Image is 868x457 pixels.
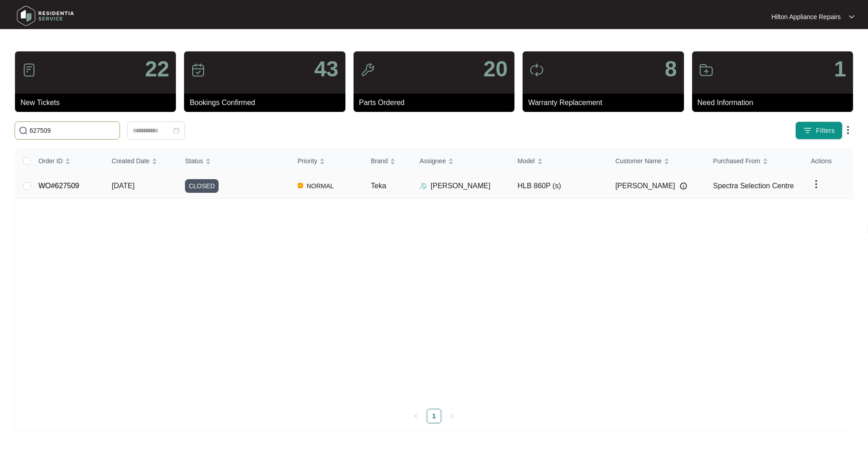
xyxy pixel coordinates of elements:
[510,149,608,173] th: Model
[298,156,318,166] span: Priority
[38,182,79,190] a: WO#627509
[371,182,386,190] span: Teka
[816,126,835,136] span: Filters
[427,409,441,423] a: 1
[112,156,150,166] span: Created Date
[191,63,205,77] img: icon
[529,63,544,77] img: icon
[145,58,169,80] p: 22
[608,149,706,173] th: Customer Name
[484,58,508,80] p: 20
[849,15,854,19] img: dropdown arrow
[185,156,203,166] span: Status
[811,179,822,190] img: dropdown arrow
[290,149,364,173] th: Priority
[665,58,677,80] p: 8
[427,409,441,423] li: 1
[803,149,853,173] th: Actions
[445,409,459,423] button: right
[19,126,28,135] img: search-icon
[713,182,794,190] span: Spectra Selection Centre
[803,126,812,135] img: filter icon
[698,97,853,108] p: Need Information
[38,156,63,166] span: Order ID
[303,181,338,191] span: NORMAL
[706,149,803,173] th: Purchased From
[445,409,459,423] li: Next Page
[409,409,423,423] li: Previous Page
[298,183,303,188] img: Vercel Logo
[510,173,608,199] td: HLB 860P (s)
[20,97,176,108] p: New Tickets
[105,149,178,173] th: Created Date
[699,63,713,77] img: icon
[413,149,510,173] th: Assignee
[178,149,290,173] th: Status
[420,182,427,190] img: Assigner Icon
[314,58,338,80] p: 43
[22,63,36,77] img: icon
[413,413,419,419] span: left
[680,182,687,190] img: Info icon
[420,156,446,166] span: Assignee
[518,156,535,166] span: Model
[615,181,675,191] span: [PERSON_NAME]
[360,63,375,77] img: icon
[190,97,345,108] p: Bookings Confirmed
[359,97,514,108] p: Parts Ordered
[185,179,219,193] span: CLOSED
[713,156,760,166] span: Purchased From
[409,409,423,423] button: left
[449,413,455,419] span: right
[112,182,135,190] span: [DATE]
[30,126,116,136] input: Search by Order Id, Assignee Name, Customer Name, Brand and Model
[843,125,853,136] img: dropdown arrow
[14,2,77,30] img: residentia service logo
[615,156,662,166] span: Customer Name
[771,12,841,21] p: Hilton Appliance Repairs
[31,149,104,173] th: Order ID
[431,181,491,191] p: [PERSON_NAME]
[834,58,846,80] p: 1
[795,121,843,140] button: filter iconFilters
[364,149,413,173] th: Brand
[528,97,683,108] p: Warranty Replacement
[371,156,388,166] span: Brand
